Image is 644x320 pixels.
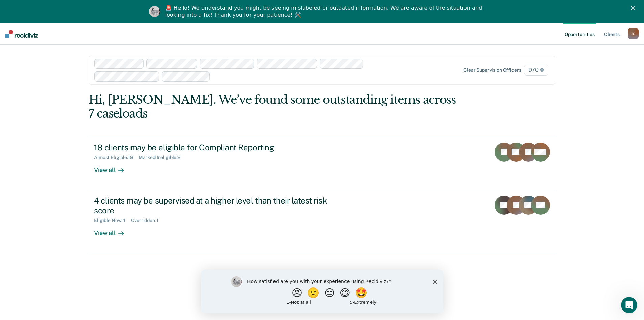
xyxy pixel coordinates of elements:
span: D70 [524,65,548,76]
div: Overridden : 1 [131,218,163,223]
div: J C [628,28,639,39]
a: Opportunities [563,23,596,45]
div: 🚨 Hello! We understand you might be seeing mislabeled or outdated information. We are aware of th... [165,5,484,18]
div: Clear supervision officers [463,67,521,73]
a: Clients [603,23,621,45]
img: Recidiviz [5,30,38,38]
a: 18 clients may be eligible for Compliant ReportingAlmost Eligible:18Marked Ineligible:2View all [89,137,555,190]
div: Almost Eligible : 18 [94,155,139,161]
div: View all [94,161,132,174]
iframe: Intercom live chat [621,297,637,313]
a: 4 clients may be supervised at a higher level than their latest risk scoreEligible Now:4Overridde... [89,190,555,253]
div: 4 clients may be supervised at a higher level than their latest risk score [94,196,331,215]
div: Close [631,6,638,10]
div: Marked Ineligible : 2 [139,155,186,161]
iframe: Survey by Kim from Recidiviz [201,270,443,313]
button: JC [628,28,639,39]
div: View all [94,223,132,237]
div: Eligible Now : 4 [94,218,131,223]
img: Profile image for Kim [149,6,160,17]
div: Hi, [PERSON_NAME]. We’ve found some outstanding items across 7 caseloads [89,93,462,121]
div: 18 clients may be eligible for Compliant Reporting [94,143,331,152]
